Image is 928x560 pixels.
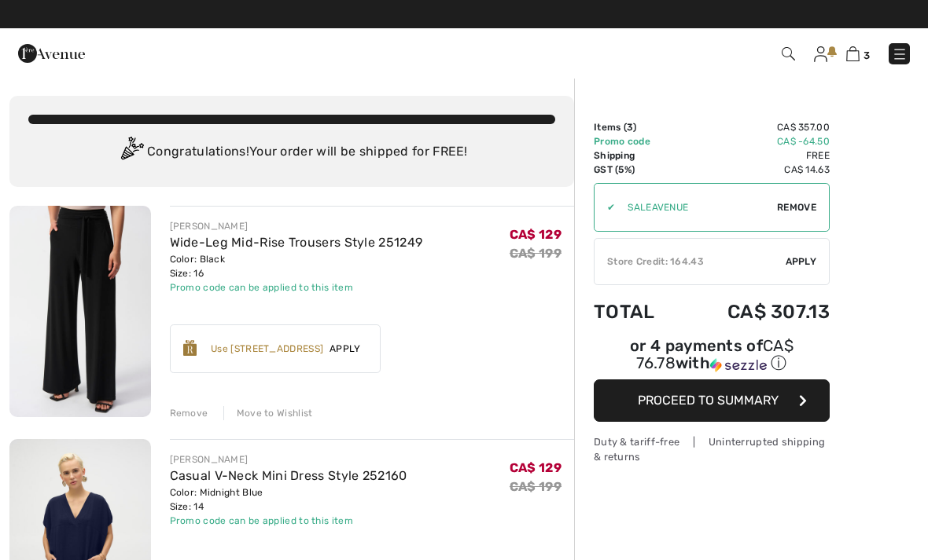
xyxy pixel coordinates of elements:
span: CA$ 129 [510,227,562,242]
img: Reward-Logo.svg [183,340,197,356]
div: Use [STREET_ADDRESS] [211,342,323,356]
td: GST (5%) [594,163,682,177]
td: CA$ 14.63 [682,163,830,177]
span: CA$ 129 [510,460,562,475]
td: Total [594,285,682,339]
div: or 4 payments ofCA$ 76.78withSezzle Click to learn more about Sezzle [594,339,830,379]
span: 3 [864,49,870,61]
img: Wide-Leg Mid-Rise Trousers Style 251249 [9,206,151,417]
td: Items ( ) [594,120,682,134]
span: CA$ 76.78 [636,336,794,372]
div: Duty & tariff-free | Uninterrupted shipping & returns [594,434,830,464]
div: Move to Wishlist [223,406,313,420]
td: Free [682,148,830,163]
img: 1ère Avenue [18,38,85,69]
td: Promo code [594,134,682,148]
td: CA$ -64.50 [682,134,830,148]
span: Apply [323,342,367,356]
div: Remove [170,406,208,420]
img: Sezzle [710,358,767,372]
div: Promo code can be applied to this item [170,514,407,528]
a: Casual V-Neck Mini Dress Style 252160 [170,468,407,483]
span: Apply [786,254,817,269]
input: Promo code [615,184,777,231]
a: 1ère Avenue [18,45,85,60]
td: Shipping [594,148,682,163]
div: Color: Midnight Blue Size: 14 [170,485,407,514]
img: Menu [892,46,908,62]
div: [PERSON_NAME] [170,452,407,467]
img: My Info [814,46,827,62]
div: [PERSON_NAME] [170,219,423,233]
span: 3 [627,122,633,133]
div: Color: Black Size: 16 [170,252,423,280]
td: CA$ 307.13 [682,285,830,339]
div: ✔ [595,200,615,214]
div: or 4 payments of with [594,339,830,374]
s: CA$ 199 [510,479,562,494]
img: Shopping Bag [846,46,860,61]
a: Wide-Leg Mid-Rise Trousers Style 251249 [170,235,423,250]
img: Search [782,47,795,60]
s: CA$ 199 [510,246,562,261]
img: Congratulation2.svg [116,137,147,168]
td: CA$ 357.00 [682,120,830,134]
a: 3 [846,44,870,63]
span: Proceed to Summary [638,393,779,408]
div: Congratulations! Your order will be shipped for FREE! [28,137,555,168]
div: Store Credit: 164.43 [595,254,786,269]
div: Promo code can be applied to this item [170,280,423,295]
button: Proceed to Summary [594,379,830,422]
span: Remove [777,200,816,214]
